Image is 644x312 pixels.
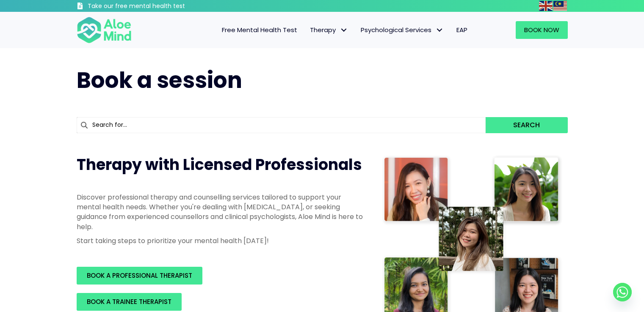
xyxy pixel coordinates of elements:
[77,236,365,246] p: Start taking steps to prioritize your mental health [DATE]!
[77,192,365,232] p: Discover professional therapy and counselling services tailored to support your mental health nee...
[77,154,362,175] span: Therapy with Licensed Professionals
[87,297,171,306] span: BOOK A TRAINEE THERAPIST
[354,21,450,39] a: Psychological ServicesPsychological Services: submenu
[456,25,467,34] span: EAP
[450,21,474,39] a: EAP
[304,21,354,39] a: TherapyTherapy: submenu
[524,25,559,34] span: Book Now
[338,24,350,36] span: Therapy: submenu
[88,2,230,11] h3: Take our free mental health test
[310,25,348,34] span: Therapy
[434,24,446,36] span: Psychological Services: submenu
[143,21,474,39] nav: Menu
[539,1,553,11] a: English
[539,1,553,11] img: en
[553,1,568,11] a: Malay
[361,25,444,34] span: Psychological Services
[486,117,567,133] button: Search
[216,21,304,39] a: Free Mental Health Test
[77,267,202,285] a: BOOK A PROFESSIONAL THERAPIST
[77,16,132,44] img: Aloe mind Logo
[613,283,632,301] a: Whatsapp
[222,25,297,34] span: Free Mental Health Test
[553,1,567,11] img: ms
[77,117,486,133] input: Search for...
[77,293,182,311] a: BOOK A TRAINEE THERAPIST
[77,2,230,12] a: Take our free mental health test
[87,271,192,280] span: BOOK A PROFESSIONAL THERAPIST
[77,65,242,96] span: Book a session
[516,21,568,39] a: Book Now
